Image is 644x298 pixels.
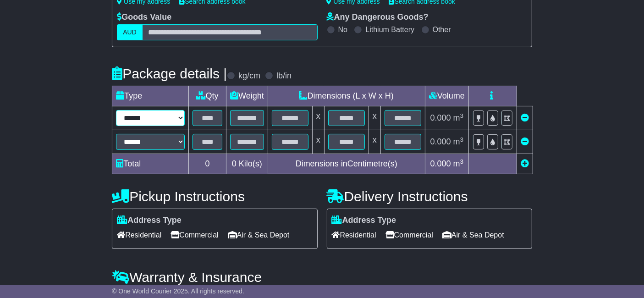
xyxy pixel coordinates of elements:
span: m [453,113,464,122]
label: Other [433,25,451,34]
td: Type [112,86,189,106]
sup: 3 [460,158,464,165]
h4: Pickup Instructions [112,189,317,204]
span: Commercial [171,228,218,242]
label: No [338,25,347,34]
td: Volume [425,86,468,106]
span: Residential [117,228,161,242]
span: Residential [332,228,376,242]
label: Address Type [332,215,396,226]
td: x [369,130,380,154]
label: Goods Value [117,12,171,22]
span: m [453,159,464,168]
h4: Package details | [112,66,227,81]
span: © One World Courier 2025. All rights reserved. [112,287,244,295]
td: x [369,106,380,130]
td: x [312,130,324,154]
label: Address Type [117,215,182,226]
a: Remove this item [521,113,529,122]
label: Lithium Battery [365,25,414,34]
span: Commercial [385,228,433,242]
td: Kilo(s) [226,154,268,174]
label: Any Dangerous Goods? [327,12,429,22]
td: Total [112,154,189,174]
a: Add new item [521,159,529,168]
span: 0.000 [430,159,451,168]
label: AUD [117,24,143,40]
span: m [453,137,464,146]
td: 0 [189,154,226,174]
span: Air & Sea Depot [442,228,504,242]
td: x [312,106,324,130]
label: kg/cm [238,71,260,81]
span: Air & Sea Depot [228,228,290,242]
span: 0.000 [430,137,451,146]
span: 0.000 [430,113,451,122]
span: 0 [232,159,237,168]
td: Dimensions in Centimetre(s) [268,154,425,174]
sup: 3 [460,112,464,119]
sup: 3 [460,136,464,143]
td: Weight [226,86,268,106]
td: Dimensions (L x W x H) [268,86,425,106]
a: Remove this item [521,137,529,146]
label: lb/in [276,71,292,81]
h4: Delivery Instructions [327,189,532,204]
h4: Warranty & Insurance [112,270,532,285]
td: Qty [189,86,226,106]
